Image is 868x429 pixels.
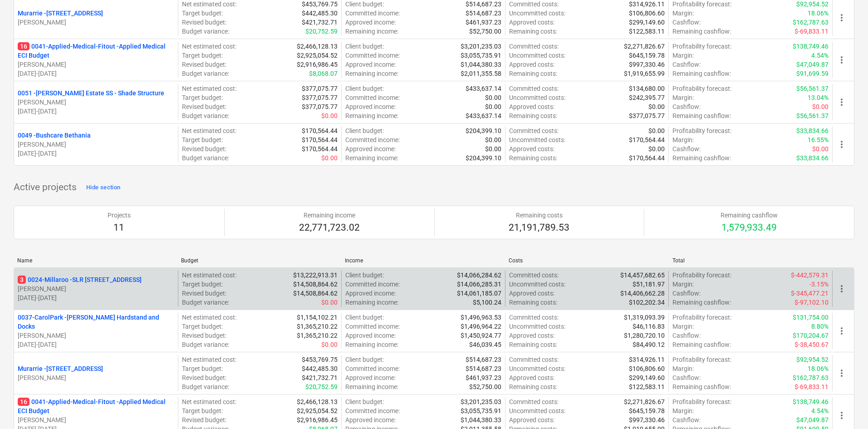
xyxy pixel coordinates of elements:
[182,322,223,331] p: Target budget :
[345,60,396,69] p: Approved income :
[793,313,829,322] p: $131,754.00
[466,373,501,382] p: $461,937.23
[633,280,665,289] p: $51,181.97
[796,69,829,78] p: $91,699.59
[672,355,731,364] p: Profitability forecast :
[469,382,501,391] p: $52,750.00
[629,111,665,120] p: $377,075.77
[18,131,174,158] div: 0049 -Bushcare Bethania[PERSON_NAME][DATE]-[DATE]
[302,126,338,135] p: $170,564.44
[791,271,829,280] p: $-442,579.31
[182,126,236,135] p: Net estimated cost :
[18,284,174,293] p: [PERSON_NAME]
[793,42,829,51] p: $138,749.46
[836,54,847,65] span: more_vert
[345,18,396,27] p: Approved income :
[302,18,338,27] p: $421,732.71
[182,364,223,373] p: Target budget :
[345,93,400,102] p: Committed income :
[796,111,829,120] p: $56,561.37
[509,280,565,289] p: Uncommitted costs :
[305,382,338,391] p: $20,752.59
[672,271,731,280] p: Profitability forecast :
[181,257,338,264] div: Budget
[485,102,501,111] p: $0.00
[297,331,338,340] p: $1,365,210.22
[509,18,554,27] p: Approved costs :
[672,322,694,331] p: Margin :
[297,397,338,406] p: $2,466,128.13
[672,406,694,415] p: Margin :
[345,280,400,289] p: Committed income :
[182,93,223,102] p: Target budget :
[18,293,174,302] p: [DATE] - [DATE]
[672,331,701,340] p: Cashflow :
[466,9,501,18] p: $514,687.23
[721,222,778,234] p: 1,579,933.49
[297,51,338,60] p: $2,925,054.52
[18,60,174,69] p: [PERSON_NAME]
[624,313,665,322] p: $1,319,093.39
[297,60,338,69] p: $2,916,986.45
[302,144,338,153] p: $170,564.44
[182,406,223,415] p: Target budget :
[182,144,226,153] p: Revised budget :
[509,42,559,51] p: Committed costs :
[302,355,338,364] p: $453,769.75
[633,322,665,331] p: $46,116.83
[18,275,174,302] div: 30024-Millaroo -SLR [STREET_ADDRESS][PERSON_NAME][DATE]-[DATE]
[629,135,665,144] p: $170,564.44
[791,289,829,298] p: $-345,477.21
[302,102,338,111] p: $377,075.77
[796,84,829,93] p: $56,561.37
[18,331,174,340] p: [PERSON_NAME]
[793,331,829,340] p: $170,204.67
[182,9,223,18] p: Target budget :
[466,364,501,373] p: $514,687.23
[302,135,338,144] p: $170,564.44
[345,373,396,382] p: Approved income :
[672,280,694,289] p: Margin :
[182,271,236,280] p: Net estimated cost :
[18,140,174,149] p: [PERSON_NAME]
[509,298,557,307] p: Remaining costs :
[345,364,400,373] p: Committed income :
[182,289,226,298] p: Revised budget :
[293,289,338,298] p: $14,508,864.62
[509,126,559,135] p: Committed costs :
[793,397,829,406] p: $138,749.46
[18,276,26,284] span: 3
[18,313,174,331] p: 0037-CarolPark - [PERSON_NAME] Hardstand and Docks
[182,84,236,93] p: Net estimated cost :
[509,144,554,153] p: Approved costs :
[629,355,665,364] p: $314,926.11
[624,331,665,340] p: $1,280,720.10
[509,111,557,120] p: Remaining costs :
[457,289,501,298] p: $14,061,185.07
[509,289,554,298] p: Approved costs :
[808,93,829,102] p: 13.04%
[108,211,131,220] p: Projects
[629,382,665,391] p: $122,583.11
[672,111,731,120] p: Remaining cashflow :
[18,131,91,140] p: 0049 - Bushcare Bethania
[466,126,501,135] p: $204,399.10
[457,271,501,280] p: $14,066,284.62
[469,27,501,36] p: $52,750.00
[509,257,665,264] div: Costs
[17,257,174,264] div: Name
[18,364,174,382] div: Murarrie -[STREET_ADDRESS][PERSON_NAME]
[302,93,338,102] p: $377,075.77
[182,298,229,307] p: Budget variance :
[345,406,400,415] p: Committed income :
[809,280,829,289] p: -3.15%
[345,313,384,322] p: Client budget :
[811,322,829,331] p: 8.80%
[672,42,731,51] p: Profitability forecast :
[297,322,338,331] p: $1,365,210.22
[794,27,829,36] p: $-69,833.11
[509,340,557,349] p: Remaining costs :
[293,280,338,289] p: $14,508,864.62
[629,364,665,373] p: $106,806.60
[461,69,501,78] p: $2,011,355.58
